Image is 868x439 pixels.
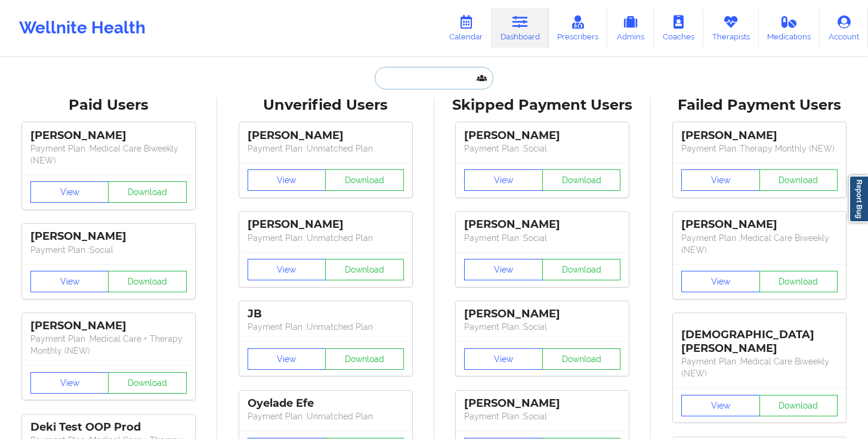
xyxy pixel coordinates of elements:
a: Admins [607,8,654,48]
button: Download [542,169,621,191]
button: View [30,181,109,203]
button: Download [325,259,404,280]
p: Payment Plan : Medical Care Biweekly (NEW) [30,143,187,166]
button: View [464,169,543,191]
div: Deki Test OOP Prod [30,421,187,434]
button: Download [325,348,404,370]
p: Payment Plan : Social [464,232,620,244]
a: Report Bug [849,175,868,222]
div: [PERSON_NAME] [248,129,404,143]
button: View [248,348,326,370]
button: View [681,271,760,292]
button: View [464,259,543,280]
p: Payment Plan : Medical Care Biweekly (NEW) [681,355,838,379]
a: Dashboard [492,8,549,48]
div: [PERSON_NAME] [681,129,838,143]
div: JB [248,307,404,321]
p: Payment Plan : Social [464,410,620,422]
button: Download [542,348,621,370]
div: Unverified Users [226,96,426,115]
p: Payment Plan : Medical Care + Therapy Monthly (NEW) [30,333,187,357]
a: Medications [759,8,820,48]
a: Calendar [440,8,492,48]
button: Download [108,372,187,394]
button: Download [325,169,404,191]
div: [PERSON_NAME] [464,129,620,143]
a: Prescribers [549,8,608,48]
div: [PERSON_NAME] [30,129,187,143]
a: Account [820,8,868,48]
div: [PERSON_NAME] [30,319,187,333]
button: Download [759,169,838,191]
div: [PERSON_NAME] [464,397,620,410]
button: View [30,372,109,394]
p: Payment Plan : Unmatched Plan [248,143,404,154]
div: [DEMOGRAPHIC_DATA][PERSON_NAME] [681,319,838,355]
a: Therapists [703,8,759,48]
div: Oyelade Efe [248,397,404,410]
p: Payment Plan : Unmatched Plan [248,232,404,244]
div: [PERSON_NAME] [248,218,404,231]
p: Payment Plan : Social [464,321,620,333]
button: View [30,271,109,292]
button: View [248,259,326,280]
button: Download [542,259,621,280]
div: [PERSON_NAME] [464,307,620,321]
button: View [681,395,760,416]
button: Download [108,271,187,292]
button: View [464,348,543,370]
div: Failed Payment Users [659,96,860,115]
button: Download [759,395,838,416]
a: Coaches [654,8,703,48]
p: Payment Plan : Unmatched Plan [248,321,404,333]
div: Paid Users [8,96,209,115]
p: Payment Plan : Unmatched Plan [248,410,404,422]
p: Payment Plan : Social [30,244,187,256]
button: Download [108,181,187,203]
button: View [681,169,760,191]
p: Payment Plan : Medical Care Biweekly (NEW) [681,232,838,256]
button: View [248,169,326,191]
p: Payment Plan : Therapy Monthly (NEW) [681,143,838,154]
div: Skipped Payment Users [443,96,643,115]
button: Download [759,271,838,292]
div: [PERSON_NAME] [681,218,838,231]
div: [PERSON_NAME] [464,218,620,231]
p: Payment Plan : Social [464,143,620,154]
div: [PERSON_NAME] [30,230,187,243]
